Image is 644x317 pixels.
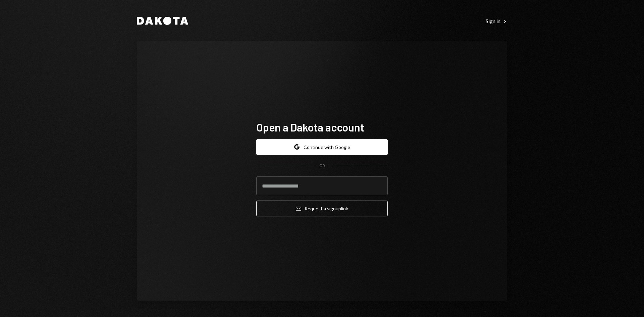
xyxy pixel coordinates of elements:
button: Request a signuplink [256,201,388,216]
div: Sign in [486,18,507,24]
button: Continue with Google [256,139,388,155]
h1: Open a Dakota account [256,120,388,134]
a: Sign in [486,17,507,24]
div: OR [319,163,325,169]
